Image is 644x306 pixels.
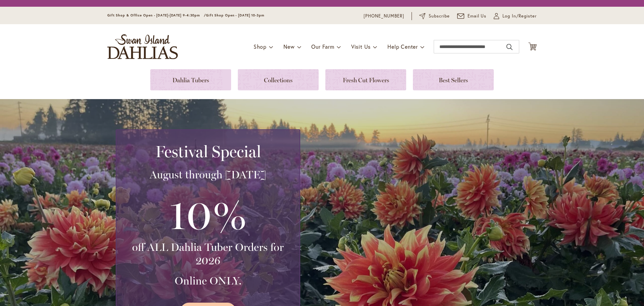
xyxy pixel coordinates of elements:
[364,13,404,19] a: [PHONE_NUMBER]
[124,168,291,181] h3: August through [DATE]
[506,42,513,52] button: Search
[311,43,334,50] span: Our Farm
[107,34,178,59] a: store logo
[351,43,371,50] span: Visit Us
[429,13,450,19] span: Subscribe
[457,13,487,19] a: Email Us
[283,43,294,50] span: New
[206,13,264,17] span: Gift Shop Open - [DATE] 10-3pm
[494,13,537,19] a: Log In/Register
[107,13,206,17] span: Gift Shop & Office Open - [DATE]-[DATE] 9-4:30pm /
[124,241,291,267] h3: off ALL Dahlia Tuber Orders for 2026
[124,142,291,161] h2: Festival Special
[387,43,418,50] span: Help Center
[468,13,487,19] span: Email Us
[502,13,537,19] span: Log In/Register
[419,13,450,19] a: Subscribe
[124,274,291,288] h3: Online ONLY.
[124,188,291,241] h3: 10%
[254,43,267,50] span: Shop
